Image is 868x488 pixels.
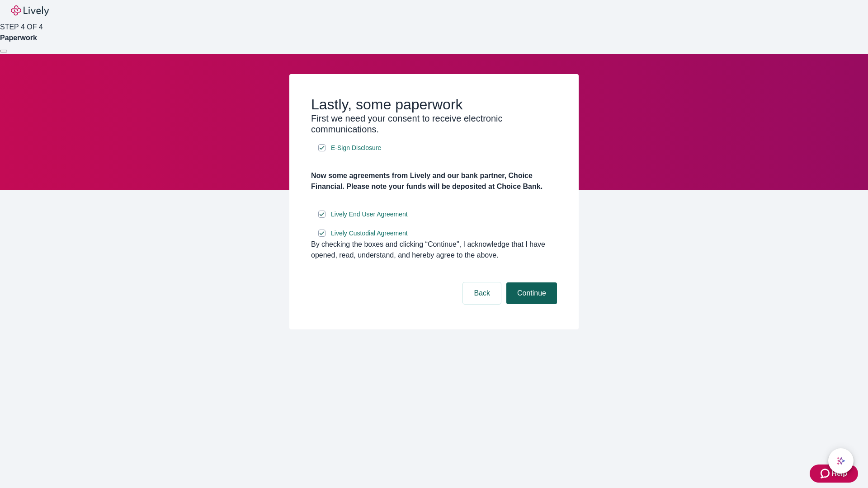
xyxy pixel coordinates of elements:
[331,210,408,219] span: Lively End User Agreement
[331,143,381,153] span: E-Sign Disclosure
[311,96,557,113] h2: Lastly, some paperwork
[828,448,854,474] button: chat
[311,113,557,135] h3: First we need your consent to receive electronic communications.
[311,239,557,261] div: By checking the boxes and clicking “Continue", I acknowledge that I have opened, read, understand...
[821,468,831,479] svg: Zendesk support icon
[810,465,858,483] button: Zendesk support iconHelp
[11,5,49,16] img: Lively
[463,282,501,304] button: Back
[831,468,847,479] span: Help
[836,456,845,465] svg: Lively AI Assistant
[329,142,383,154] a: e-sign disclosure document
[329,228,410,239] a: e-sign disclosure document
[331,229,408,238] span: Lively Custodial Agreement
[329,209,410,220] a: e-sign disclosure document
[311,170,557,192] h4: Now some agreements from Lively and our bank partner, Choice Financial. Please note your funds wi...
[506,282,557,304] button: Continue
